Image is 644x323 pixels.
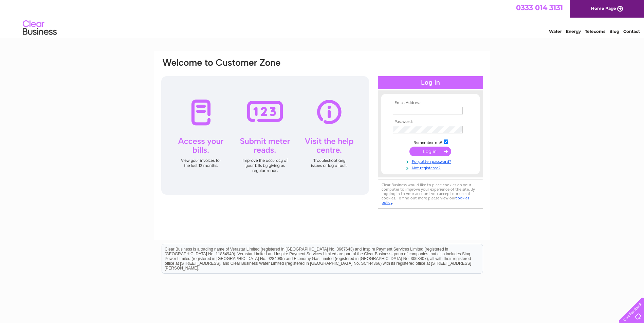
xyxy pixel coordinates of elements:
[393,158,470,164] a: Forgotten password?
[162,4,483,33] div: Clear Business is a trading name of Verastar Limited (registered in [GEOGRAPHIC_DATA] No. 3667643...
[391,138,470,145] td: Remember me?
[391,120,470,124] th: Password:
[566,29,581,34] a: Energy
[609,29,619,34] a: Blog
[585,29,605,34] a: Telecoms
[516,3,563,12] a: 0333 014 3131
[409,147,451,156] input: Submit
[623,29,640,34] a: Contact
[391,101,470,105] th: Email Address:
[382,196,469,205] a: cookies policy
[22,18,57,38] img: logo.png
[393,164,470,171] a: Not registered?
[549,29,562,34] a: Water
[378,179,483,209] div: Clear Business would like to place cookies on your computer to improve your experience of the sit...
